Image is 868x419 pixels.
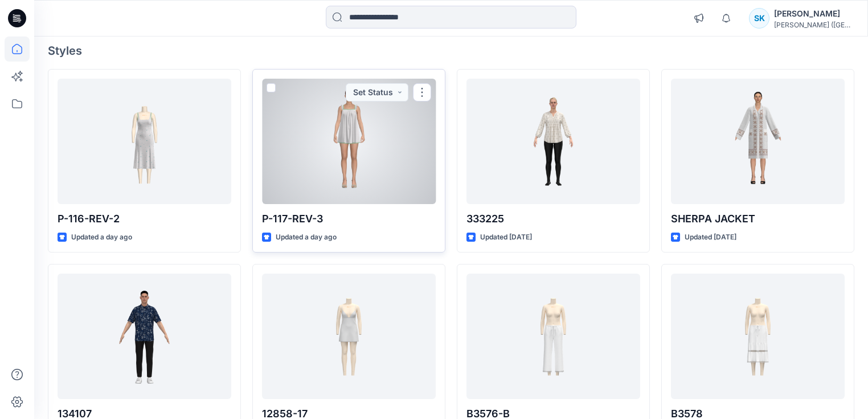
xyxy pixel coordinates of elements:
[276,231,337,243] p: Updated a day ago
[685,231,736,243] p: Updated [DATE]
[262,79,436,204] a: P-117-REV-3
[749,8,769,29] div: SK
[774,21,854,29] div: [PERSON_NAME] ([GEOGRAPHIC_DATA]) Exp...
[262,211,436,227] p: P-117-REV-3
[671,274,845,399] a: B3578
[71,231,132,243] p: Updated a day ago
[671,79,845,204] a: SHERPA JACKET
[480,231,532,243] p: Updated [DATE]
[58,274,231,399] a: 134107
[774,7,854,21] div: [PERSON_NAME]
[671,211,845,227] p: SHERPA JACKET
[58,79,231,204] a: P-116-REV-2
[58,211,231,227] p: P-116-REV-2
[48,44,854,58] h4: Styles
[466,79,640,204] a: 333225
[262,274,436,399] a: 12858-17
[466,274,640,399] a: B3576-B
[466,211,640,227] p: 333225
